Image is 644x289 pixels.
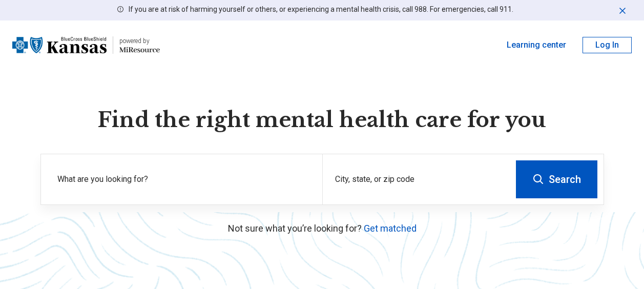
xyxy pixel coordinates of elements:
p: Not sure what you’re looking for? [40,221,604,235]
a: Blue Cross Blue Shield Kansaspowered by [12,33,160,57]
button: Log In [583,37,632,53]
a: Get matched [364,223,417,234]
h1: Find the right mental health care for you [40,107,604,133]
button: Dismiss [617,4,628,16]
button: Search [516,160,597,198]
div: powered by [119,36,160,46]
label: What are you looking for? [57,173,310,185]
p: If you are at risk of harming yourself or others, or experiencing a mental health crisis, call 98... [129,4,513,15]
a: Learning center [507,39,566,51]
img: Blue Cross Blue Shield Kansas [12,33,107,57]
